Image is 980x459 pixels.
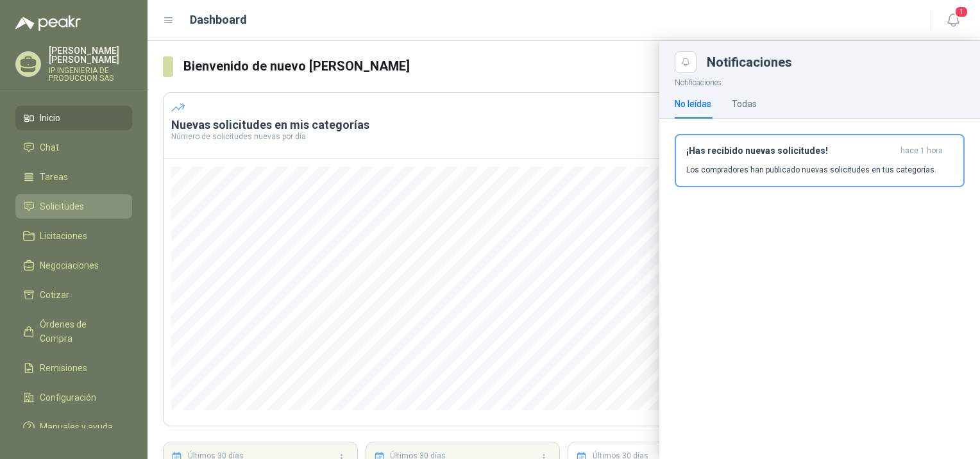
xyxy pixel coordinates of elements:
[15,253,132,278] a: Negociaciones
[686,146,895,156] h3: ¡Has recibido nuevas solicitudes!
[40,420,113,434] span: Manuales y ayuda
[15,283,132,307] a: Cotizar
[40,258,99,272] span: Negociaciones
[40,390,96,405] span: Configuración
[686,164,936,176] p: Los compradores han publicado nuevas solicitudes en tus categorías.
[40,317,120,346] span: Órdenes de Compra
[15,415,132,439] a: Manuales y ayuda
[49,67,132,82] p: IP INGENIERIA DE PRODUCCION SAS
[15,312,132,351] a: Órdenes de Compra
[40,170,68,184] span: Tareas
[659,73,980,89] p: Notificaciones
[40,288,69,302] span: Cotizar
[15,194,132,219] a: Solicitudes
[15,385,132,410] a: Configuración
[40,199,84,213] span: Solicitudes
[675,134,965,187] button: ¡Has recibido nuevas solicitudes!hace 1 hora Los compradores han publicado nuevas solicitudes en ...
[40,361,87,375] span: Remisiones
[732,97,757,111] div: Todas
[40,229,87,243] span: Licitaciones
[40,111,60,125] span: Inicio
[49,46,132,64] p: [PERSON_NAME] [PERSON_NAME]
[707,56,965,69] div: Notificaciones
[942,9,965,32] button: 1
[900,146,943,156] span: hace 1 hora
[954,6,968,18] span: 1
[15,165,132,189] a: Tareas
[40,140,59,154] span: Chat
[15,224,132,248] a: Licitaciones
[15,106,132,130] a: Inicio
[190,11,247,29] h1: Dashboard
[15,356,132,380] a: Remisiones
[15,15,81,31] img: Logo peakr
[675,51,697,73] button: Close
[15,135,132,160] a: Chat
[675,97,711,111] div: No leídas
